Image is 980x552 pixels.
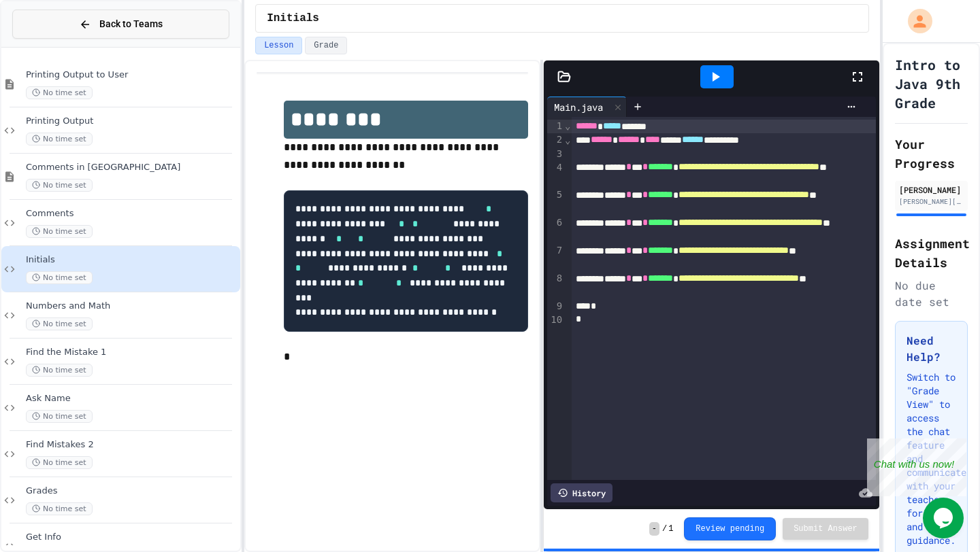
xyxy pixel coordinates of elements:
[684,517,776,540] button: Review pending
[906,332,956,365] h3: Need Help?
[547,300,564,313] div: 9
[547,120,564,133] div: 1
[783,518,868,540] button: Submit Answer
[26,133,93,145] span: No time set
[26,86,93,99] span: No time set
[547,97,627,117] div: Main.java
[547,148,564,161] div: 3
[26,300,238,312] span: Numbers and Math
[26,179,93,192] span: No time set
[26,410,93,423] span: No time set
[923,498,966,538] iframe: chat widget
[305,37,347,54] button: Grade
[547,216,564,244] div: 6
[26,364,93,377] span: No time set
[906,370,956,547] p: Switch to "Grade View" to access the chat feature and communicate with your teacher for help and ...
[794,523,857,534] span: Submit Answer
[899,196,964,207] div: [PERSON_NAME][EMAIL_ADDRESS][PERSON_NAME][DOMAIN_NAME]
[26,456,93,469] span: No time set
[26,208,238,220] span: Comments
[895,234,968,272] h2: Assignment Details
[26,162,238,173] span: Comments in [GEOGRAPHIC_DATA]
[649,522,659,536] span: -
[668,523,673,534] span: 1
[12,10,229,39] button: Back to Teams
[26,485,238,497] span: Grades
[547,313,564,327] div: 10
[899,184,964,196] div: [PERSON_NAME]
[547,272,564,300] div: 8
[26,502,93,515] span: No time set
[894,5,936,37] div: My Account
[26,532,238,543] span: Get Info
[547,133,564,147] div: 2
[547,161,564,189] div: 4
[26,439,238,451] span: Find Mistakes 2
[26,347,238,358] span: Find the Mistake 1
[26,116,238,127] span: Printing Output
[895,277,968,310] div: No due date set
[99,17,163,31] span: Back to Teams
[267,10,319,27] span: Initials
[26,69,238,81] span: Printing Output to User
[867,438,966,496] iframe: chat widget
[26,254,238,266] span: Initials
[564,120,571,131] span: Fold line
[26,225,93,238] span: No time set
[895,55,968,112] h1: Intro to Java 9th Grade
[547,244,564,272] div: 7
[26,317,93,330] span: No time set
[26,393,238,404] span: Ask Name
[547,188,564,216] div: 5
[895,135,968,173] h2: Your Progress
[547,100,610,114] div: Main.java
[26,271,93,284] span: No time set
[662,523,667,534] span: /
[255,37,302,54] button: Lesson
[551,483,612,502] div: History
[564,135,571,145] span: Fold line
